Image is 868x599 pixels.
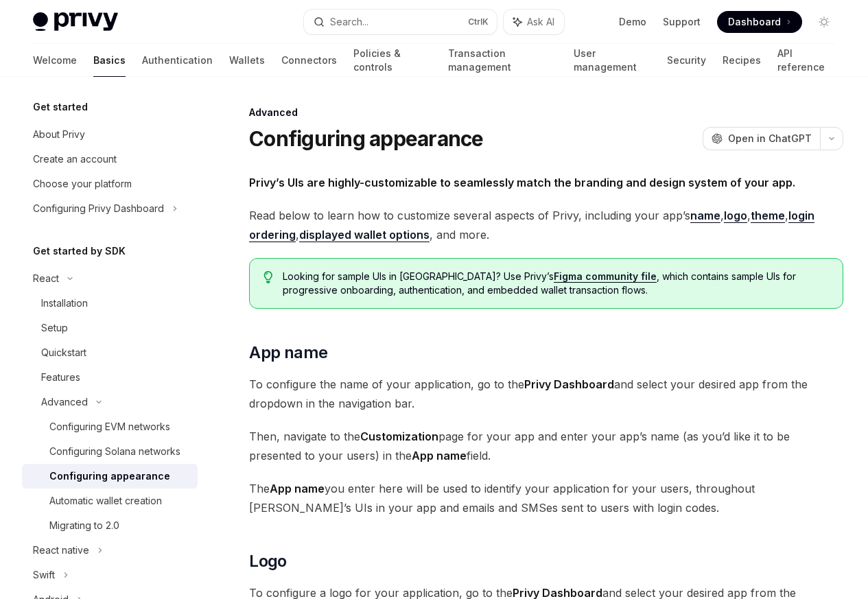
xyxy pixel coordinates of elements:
button: Ask AI [504,10,564,34]
a: displayed wallet options [299,228,430,242]
div: Configuring Solana networks [49,443,180,460]
a: Configuring appearance [22,464,198,489]
a: Authentication [142,44,213,77]
button: Open in ChatGPT [703,127,820,150]
a: User management [574,44,651,77]
a: Figma community file [554,270,657,283]
div: React native [33,542,89,559]
a: Policies & controls [353,44,432,77]
button: Search...CtrlK [304,10,497,34]
span: The you enter here will be used to identify your application for your users, throughout [PERSON_N... [249,479,843,517]
h5: Get started by SDK [33,243,126,259]
div: Automatic wallet creation [49,493,162,509]
a: Migrating to 2.0 [22,513,198,538]
span: Ctrl K [468,16,489,27]
div: Configuring appearance [49,468,170,484]
span: Then, navigate to the page for your app and enter your app’s name (as you’d like it to be present... [249,427,843,465]
strong: Privy’s UIs are highly-customizable to seamlessly match the branding and design system of your app. [249,176,795,189]
span: Ask AI [527,15,554,29]
a: Features [22,365,198,390]
a: Setup [22,316,198,340]
a: Quickstart [22,340,198,365]
span: Open in ChatGPT [728,132,812,145]
a: Recipes [723,44,761,77]
h1: Configuring appearance [249,126,484,151]
a: API reference [777,44,835,77]
div: React [33,270,59,287]
a: logo [724,209,747,223]
span: Read below to learn how to customize several aspects of Privy, including your app’s , , , , , and... [249,206,843,244]
h5: Get started [33,99,88,115]
img: light logo [33,12,118,32]
a: Configuring Solana networks [22,439,198,464]
strong: App name [270,482,325,495]
a: Security [667,44,706,77]
div: Features [41,369,80,386]
a: Installation [22,291,198,316]
div: Configuring Privy Dashboard [33,200,164,217]
div: Search... [330,14,368,30]
a: About Privy [22,122,198,147]
a: Choose your platform [22,172,198,196]
strong: Customization [360,430,438,443]
a: Transaction management [448,44,556,77]
div: About Privy [33,126,85,143]
strong: App name [412,449,467,462]
strong: Privy Dashboard [524,377,614,391]
a: Dashboard [717,11,802,33]
div: Swift [33,567,55,583]
div: Choose your platform [33,176,132,192]
span: Dashboard [728,15,781,29]
a: Configuring EVM networks [22,414,198,439]
a: Support [663,15,701,29]
span: To configure the name of your application, go to the and select your desired app from the dropdow... [249,375,843,413]
span: Looking for sample UIs in [GEOGRAPHIC_DATA]? Use Privy’s , which contains sample UIs for progress... [283,270,829,297]
a: Welcome [33,44,77,77]
div: Advanced [41,394,88,410]
a: name [690,209,720,223]
div: Advanced [249,106,843,119]
div: Quickstart [41,344,86,361]
a: Basics [93,44,126,77]
button: Toggle dark mode [813,11,835,33]
div: Installation [41,295,88,312]
a: Automatic wallet creation [22,489,198,513]
svg: Tip [263,271,273,283]
div: Setup [41,320,68,336]
span: App name [249,342,327,364]
a: Connectors [281,44,337,77]
a: Create an account [22,147,198,172]
div: Migrating to 2.0 [49,517,119,534]
div: Configuring EVM networks [49,419,170,435]
div: Create an account [33,151,117,167]
a: theme [751,209,785,223]
span: Logo [249,550,287,572]
a: Demo [619,15,646,29]
a: Wallets [229,44,265,77]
